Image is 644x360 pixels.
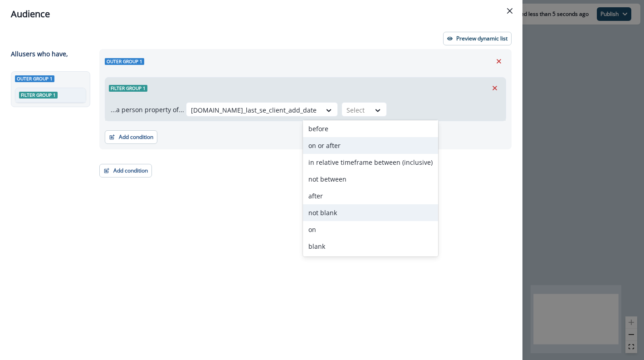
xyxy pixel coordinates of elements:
[443,32,512,45] button: Preview dynamic list
[492,54,506,68] button: Remove
[111,105,184,114] p: ...a person property of...
[303,221,438,238] div: on
[11,49,68,59] p: All user s who have,
[15,75,54,82] span: Outer group 1
[11,7,512,21] div: Audience
[99,164,152,178] button: Add condition
[105,130,157,144] button: Add condition
[19,92,58,99] span: Filter group 1
[105,58,144,65] span: Outer group 1
[303,238,438,255] div: blank
[303,171,438,187] div: not between
[488,81,502,95] button: Remove
[109,85,147,92] span: Filter group 1
[303,187,438,204] div: after
[503,4,517,18] button: Close
[303,204,438,221] div: not blank
[456,35,507,42] p: Preview dynamic list
[303,137,438,154] div: on or after
[303,154,438,171] div: in relative timeframe between (inclusive)
[303,120,438,137] div: before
